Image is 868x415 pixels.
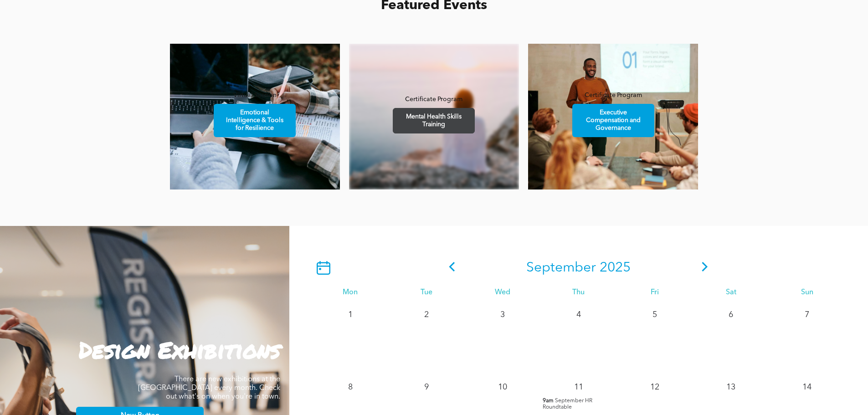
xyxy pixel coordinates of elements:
span: There are new exhibitions at the [GEOGRAPHIC_DATA] every month. Check out what's on when you're i... [138,376,280,400]
span: 9am [543,398,554,404]
p: 10 [494,379,511,395]
span: Mental Health Skills Training [394,108,473,133]
a: Mental Health Skills Training [393,108,475,133]
p: 4 [570,307,587,323]
div: Fri [617,288,693,297]
a: Executive Compensation and Governance [572,104,654,137]
p: 13 [723,379,739,395]
span: Design Exhibitions [79,333,280,366]
div: Sun [769,288,845,297]
p: 3 [494,307,511,323]
span: Emotional Intelligence & Tools for Resilience [215,104,294,137]
span: September [526,261,596,275]
p: 1 [342,307,359,323]
span: Executive Compensation and Governance [574,104,653,137]
div: Mon [312,288,388,297]
a: Emotional Intelligence & Tools for Resilience [214,104,296,137]
div: Wed [464,288,540,297]
p: 5 [647,307,663,323]
p: 6 [723,307,739,323]
p: 8 [342,379,359,395]
p: 14 [799,379,815,395]
div: Tue [388,288,464,297]
p: 7 [799,307,815,323]
span: September HR Roundtable [543,398,592,410]
p: 12 [647,379,663,395]
p: 9 [418,379,435,395]
div: Thu [540,288,616,297]
span: 2025 [600,261,631,275]
p: 2 [418,307,435,323]
p: 11 [570,379,587,395]
div: Sat [693,288,769,297]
